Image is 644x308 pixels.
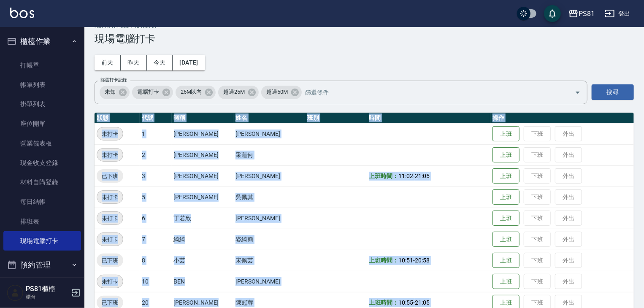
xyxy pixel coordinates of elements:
span: 未打卡 [97,130,123,138]
b: 上班時間： [369,173,399,179]
span: 已下班 [97,298,123,307]
a: 現金收支登錄 [3,153,81,173]
a: 帳單列表 [3,75,81,95]
a: 材料自購登錄 [3,173,81,192]
input: 篩選條件 [303,85,560,100]
td: 8 [140,250,172,271]
button: 上班 [492,168,520,184]
span: 20:58 [415,257,430,264]
span: 21:05 [415,299,430,306]
a: 打帳單 [3,56,81,75]
span: 未打卡 [97,277,123,286]
button: Open [571,86,584,99]
div: 超過25M [218,86,259,99]
td: 宋佩芸 [233,250,305,271]
span: 11:02 [398,173,413,179]
h5: PS81櫃檯 [26,285,69,293]
a: 每日結帳 [3,192,81,211]
td: 10 [140,271,172,292]
td: [PERSON_NAME] [233,123,305,144]
button: 前天 [95,55,121,70]
div: 未知 [100,86,130,99]
span: 未打卡 [97,151,123,159]
th: 狀態 [95,113,140,124]
div: 25M以內 [176,86,216,99]
button: 上班 [492,232,520,247]
span: 已下班 [97,256,123,265]
td: 姿綺簡 [233,229,305,250]
button: 上班 [492,253,520,268]
div: PS81 [579,8,595,19]
td: 丁若欣 [172,208,233,229]
td: 3 [140,165,172,186]
th: 姓名 [233,113,305,124]
td: 1 [140,123,172,144]
button: 上班 [492,126,520,142]
span: 已下班 [97,172,123,181]
td: 采蓮何 [233,144,305,165]
span: 電腦打卡 [132,88,164,96]
th: 班別 [305,113,367,124]
td: [PERSON_NAME] [233,165,305,186]
p: 櫃台 [26,293,69,301]
td: 小芸 [172,250,233,271]
button: 上班 [492,189,520,205]
h3: 現場電腦打卡 [95,33,634,45]
span: 超過25M [218,88,250,96]
span: 21:05 [415,173,430,179]
span: 25M以內 [176,88,207,96]
a: 現場電腦打卡 [3,231,81,251]
button: 搜尋 [592,84,634,100]
span: 10:51 [398,257,413,264]
button: 昨天 [121,55,147,70]
span: 未打卡 [97,193,123,202]
a: 排班表 [3,212,81,231]
span: 10:55 [398,299,413,306]
td: [PERSON_NAME] [172,123,233,144]
button: 預約管理 [3,254,81,276]
button: 櫃檯作業 [3,30,81,52]
td: [PERSON_NAME] [172,165,233,186]
b: 上班時間： [369,257,399,264]
td: - [367,250,491,271]
td: [PERSON_NAME] [233,271,305,292]
td: 綺綺 [172,229,233,250]
td: 6 [140,208,172,229]
td: 2 [140,144,172,165]
label: 篩選打卡記錄 [100,77,127,83]
td: BEN [172,271,233,292]
button: 上班 [492,147,520,163]
td: 5 [140,186,172,208]
img: Logo [10,8,34,18]
button: save [544,5,561,22]
button: 上班 [492,211,520,226]
span: 未知 [100,88,121,96]
td: 吳佩其 [233,186,305,208]
button: PS81 [565,5,598,22]
button: 今天 [147,55,173,70]
td: - [367,165,491,186]
th: 暱稱 [172,113,233,124]
span: 超過50M [261,88,293,96]
button: [DATE] [173,55,205,70]
span: 未打卡 [97,214,123,223]
button: 登出 [601,6,634,22]
td: [PERSON_NAME] [172,186,233,208]
b: 上班時間： [369,299,399,306]
td: [PERSON_NAME] [172,144,233,165]
th: 時間 [367,113,491,124]
td: [PERSON_NAME] [233,208,305,229]
button: 報表及分析 [3,276,81,298]
span: 未打卡 [97,235,123,244]
a: 掛單列表 [3,95,81,114]
th: 操作 [490,113,634,124]
div: 電腦打卡 [132,86,173,99]
div: 超過50M [261,86,302,99]
button: 上班 [492,274,520,289]
a: 營業儀表板 [3,134,81,153]
td: 7 [140,229,172,250]
img: Person [7,284,24,301]
a: 座位開單 [3,114,81,133]
th: 代號 [140,113,172,124]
